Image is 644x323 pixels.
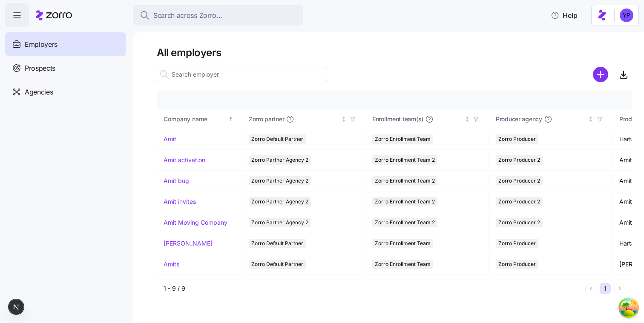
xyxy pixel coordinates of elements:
[164,260,179,269] a: Amits
[5,56,126,80] a: Prospects
[153,10,222,21] span: Search across Zorro...
[498,176,540,186] span: Zorro Producer 2
[251,260,303,269] span: Zorro Default Partner
[498,218,540,227] span: Zorro Producer 2
[251,218,308,227] span: Zorro Partner Agency 2
[25,63,55,74] span: Prospects
[157,109,242,129] th: Company nameSorted ascending
[585,283,596,294] button: Previous page
[251,197,308,206] span: Zorro Partner Agency 2
[600,283,611,294] button: 1
[489,109,612,129] th: Producer agencyNot sorted
[157,46,632,59] h1: All employers
[164,239,213,248] a: [PERSON_NAME]
[164,135,176,143] a: Amit
[228,116,234,122] div: Sorted ascending
[498,197,540,206] span: Zorro Producer 2
[164,177,189,185] a: Amit bug
[620,9,633,22] img: c96db68502095cbe13deb370068b0a9f
[496,115,542,123] span: Producer agency
[544,7,584,24] button: Help
[251,134,303,144] span: Zorro Default Partner
[164,156,205,164] a: Amit activation
[164,218,227,227] a: Amit Moving Company
[498,260,536,269] span: Zorro Producer
[341,116,347,122] div: Not sorted
[5,80,126,104] a: Agencies
[593,67,608,82] svg: add icon
[498,134,536,144] span: Zorro Producer
[365,109,489,129] th: Enrollment team(s)Not sorted
[375,176,435,186] span: Zorro Enrollment Team 2
[464,116,470,122] div: Not sorted
[251,239,303,248] span: Zorro Default Partner
[614,283,625,294] button: Next page
[551,10,578,20] span: Help
[498,155,540,165] span: Zorro Producer 2
[133,5,303,26] button: Search across Zorro...
[25,39,57,50] span: Employers
[164,284,582,293] div: 1 - 9 / 9
[251,176,308,186] span: Zorro Partner Agency 2
[375,239,431,248] span: Zorro Enrollment Team
[375,197,435,206] span: Zorro Enrollment Team 2
[164,114,227,124] div: Company name
[375,155,435,165] span: Zorro Enrollment Team 2
[5,32,126,56] a: Employers
[375,134,431,144] span: Zorro Enrollment Team
[588,116,594,122] div: Not sorted
[251,155,308,165] span: Zorro Partner Agency 2
[242,109,365,129] th: Zorro partnerNot sorted
[249,115,284,123] span: Zorro partner
[157,68,327,81] input: Search employer
[25,87,53,97] span: Agencies
[164,197,196,206] a: Amit invites
[620,299,637,316] button: Open Tanstack query devtools
[372,115,423,123] span: Enrollment team(s)
[375,218,435,227] span: Zorro Enrollment Team 2
[498,239,536,248] span: Zorro Producer
[375,260,431,269] span: Zorro Enrollment Team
